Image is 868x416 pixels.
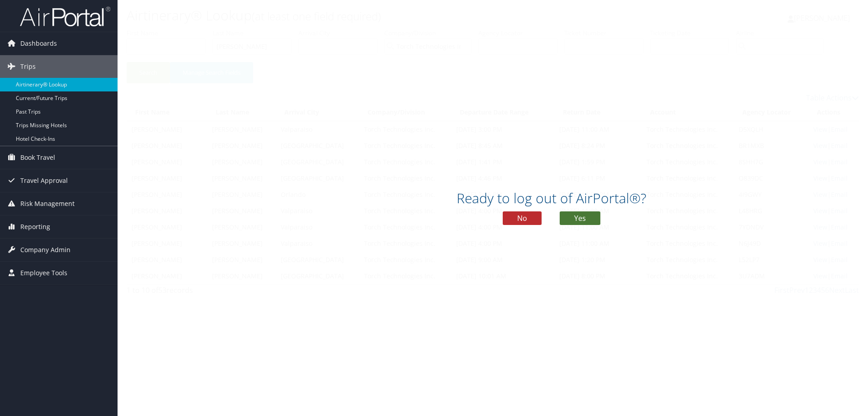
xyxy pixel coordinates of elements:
[20,169,68,192] span: Travel Approval
[560,211,600,225] button: Yes
[20,32,57,55] span: Dashboards
[503,211,542,225] button: No
[20,192,75,215] span: Risk Management
[20,239,71,261] span: Company Admin
[20,262,67,284] span: Employee Tools
[20,146,55,169] span: Book Travel
[20,215,50,238] span: Reporting
[20,55,36,78] span: Trips
[20,6,110,27] img: airportal-logo.png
